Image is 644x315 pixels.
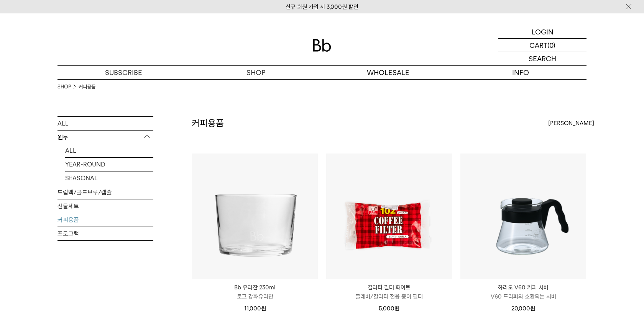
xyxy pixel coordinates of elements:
[460,292,586,301] p: V60 드리퍼와 호환되는 서버
[65,158,153,171] a: YEAR-ROUND
[192,117,224,130] h2: 커피용품
[65,171,153,185] a: SEASONAL
[192,153,318,279] img: Bb 유리잔 230ml
[58,213,153,227] a: 커피용품
[326,153,452,279] img: 칼리타 필터 화이트
[529,52,556,65] p: SEARCH
[532,25,554,38] p: LOGIN
[58,227,153,240] a: 프로그램
[379,305,399,312] span: 5,000
[511,305,535,312] span: 20,000
[529,39,547,52] p: CART
[192,292,318,301] p: 로고 강화유리잔
[530,305,535,312] span: 원
[58,117,153,130] a: ALL
[58,131,153,144] p: 원두
[548,119,594,128] span: [PERSON_NAME]
[498,25,586,39] a: LOGIN
[454,66,586,79] p: INFO
[326,283,452,301] a: 칼리타 필터 화이트 클레버/칼리타 전용 종이 필터
[326,283,452,292] p: 칼리타 필터 화이트
[192,283,318,301] a: Bb 유리잔 230ml 로고 강화유리잔
[460,153,586,279] img: 하리오 V60 커피 서버
[547,39,555,52] p: (0)
[460,283,586,292] p: 하리오 V60 커피 서버
[244,305,266,312] span: 11,000
[460,283,586,301] a: 하리오 V60 커피 서버 V60 드리퍼와 호환되는 서버
[261,305,266,312] span: 원
[326,292,452,301] p: 클레버/칼리타 전용 종이 필터
[192,283,318,292] p: Bb 유리잔 230ml
[58,199,153,213] a: 선물세트
[65,144,153,157] a: ALL
[322,66,454,79] p: WHOLESALE
[286,3,358,10] a: 신규 회원 가입 시 3,000원 할인
[190,66,322,79] a: SHOP
[58,66,190,79] a: SUBSCRIBE
[498,39,586,52] a: CART (0)
[58,83,71,91] a: SHOP
[79,83,95,91] a: 커피용품
[394,305,399,312] span: 원
[313,39,331,52] img: 로고
[58,186,153,199] a: 드립백/콜드브루/캡슐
